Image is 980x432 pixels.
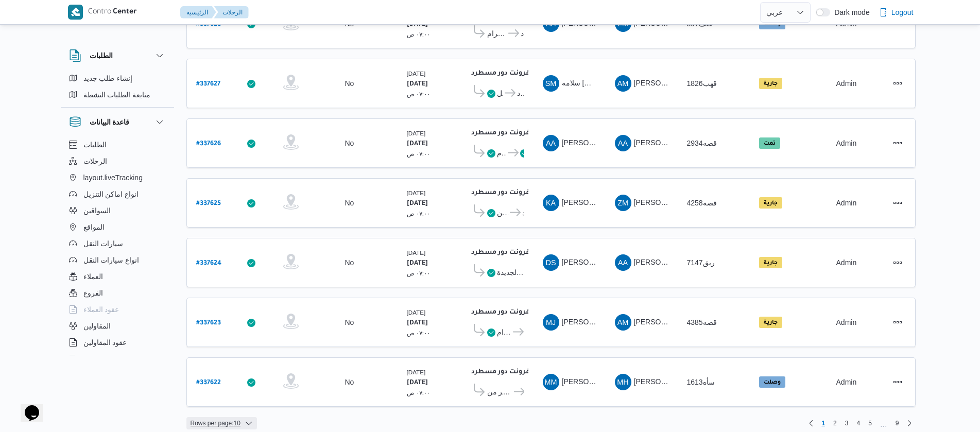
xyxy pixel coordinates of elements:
span: طلبات مارت حدائق الاهرام [497,147,507,159]
span: المقاولين [83,320,111,332]
span: قصه4385 [687,318,717,326]
span: متابعة الطلبات النشطة [83,89,151,101]
div: No [345,198,354,208]
span: طلبات مارت حدائق الاهرام [487,27,507,40]
small: [DATE] [407,130,426,136]
button: المواقع [65,219,170,235]
b: جارية [764,200,778,206]
b: # 337624 [196,260,221,267]
button: الطلبات [65,136,170,153]
span: [PERSON_NAME] [PERSON_NAME] [634,377,754,386]
b: Center [113,8,137,16]
span: 9 [896,417,899,429]
span: عقود العملاء [83,303,119,316]
span: 3 [845,417,849,429]
button: layout.liveTracking [65,169,170,186]
div: Muhammad Jmail Omar Abadallah [543,314,559,331]
span: [PERSON_NAME] [634,79,693,87]
div: Muhammad Hanei Muhammad Jodah Mahmood [615,374,631,390]
span: جارية [759,197,782,209]
b: [DATE] [407,81,428,88]
a: Page 5 of 9 [864,417,876,429]
span: [PERSON_NAME][DEMOGRAPHIC_DATA] [562,258,702,266]
button: الرئيسيه [180,6,216,19]
span: 4 [856,417,860,429]
div: Abadallah Aid Abadalsalam Abadalihafz [615,135,631,151]
b: # 337622 [196,379,221,387]
span: Admin [836,318,857,326]
div: الطلبات [61,70,174,107]
div: Zaiad Muhammad Said Atris [615,195,631,211]
b: فرونت دور مسطرد [471,130,530,137]
b: وصلت [764,379,781,386]
a: #337627 [196,77,220,91]
h3: قاعدة البيانات [90,116,130,128]
small: ٠٧:٠٠ ص [407,389,431,396]
span: [PERSON_NAME] [634,19,693,27]
button: Actions [889,254,906,271]
span: [PERSON_NAME] [PERSON_NAME] [634,258,754,266]
button: المقاولين [65,318,170,334]
span: Admin [836,79,857,88]
small: ٠٧:٠٠ ص [407,270,431,277]
span: ZM [617,195,628,211]
span: [PERSON_NAME] [PERSON_NAME] [562,198,682,206]
small: ٠٧:٠٠ ص [407,31,431,38]
button: متابعة الطلبات النشطة [65,87,170,103]
small: [DATE] [407,249,426,256]
div: Abadalwahd Muhammad Ahmad Msaad [615,75,631,92]
span: AM [617,314,629,331]
span: Logout [891,6,914,19]
span: اجهزة التليفون [83,353,126,365]
div: No [345,139,354,148]
span: 1 [821,417,825,429]
span: Admin [836,199,857,207]
div: Dhiaa Shams Aldin Fthai Msalamai [543,254,559,271]
span: جارية [759,257,782,268]
b: # 337626 [196,141,221,148]
b: [DATE] [407,141,428,148]
span: قصه2934 [687,139,717,147]
b: [DATE] [407,379,428,387]
span: تمت [759,137,780,149]
span: layout.liveTracking [83,171,143,184]
span: الفروع [83,287,103,299]
button: Actions [889,195,906,211]
button: Actions [889,314,906,331]
span: إنشاء طلب جديد [83,72,133,84]
span: MJ [546,314,556,331]
button: الرحلات [65,153,170,169]
img: X8yXhbKr1z7QwAAAABJRU5ErkJggg== [68,5,83,20]
button: سيارات النقل [65,235,170,252]
span: [PERSON_NAME] [PERSON_NAME] [562,318,682,326]
b: # 337628 [196,21,221,28]
span: الطلبات [83,139,107,151]
b: # 337625 [196,200,221,208]
span: سأه1613 [687,378,715,386]
span: AM [617,75,629,92]
button: عقود العملاء [65,301,170,318]
b: تمت [764,141,776,147]
span: MH [617,374,628,390]
iframe: chat widget [10,391,43,422]
span: [PERSON_NAME] [634,198,693,206]
span: Admin [836,139,857,147]
span: DS [546,254,556,271]
span: الرحلات [83,155,107,167]
a: #337625 [196,196,221,210]
button: انواع اماكن التنزيل [65,186,170,202]
span: Admin [836,258,857,267]
button: الرحلات [214,6,249,19]
span: سلامه [PERSON_NAME] [562,79,642,87]
span: ربق7147 [687,258,715,267]
span: Dark mode [830,8,869,16]
span: KA [546,195,556,211]
div: No [345,377,354,387]
span: قصه4258 [687,199,717,207]
small: ٠٧:٠٠ ص [407,330,431,336]
span: MM [545,374,557,390]
span: قسم أول القاهرة الجديدة [497,266,524,279]
div: No [345,318,354,327]
a: #337624 [196,256,221,270]
a: #337626 [196,136,221,150]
